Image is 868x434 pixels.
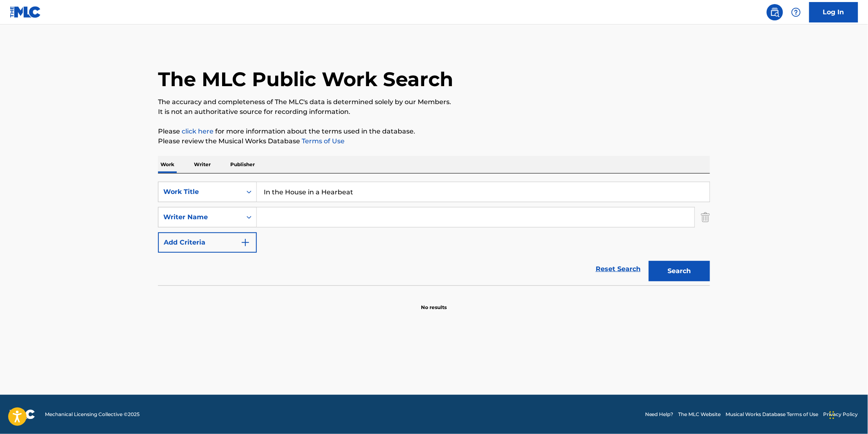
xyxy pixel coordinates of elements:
[158,156,177,173] p: Work
[182,127,214,135] a: click here
[10,6,41,18] img: MLC Logo
[158,97,710,107] p: The accuracy and completeness of The MLC's data is determined solely by our Members.
[158,136,710,146] p: Please review the Musical Works Database
[158,67,453,91] h1: The MLC Public Work Search
[827,395,868,434] iframe: Chat Widget
[679,411,721,418] a: The MLC Website
[300,137,345,145] a: Terms of Use
[163,187,237,197] div: Work Title
[823,411,858,418] a: Privacy Policy
[830,403,835,427] div: Drag
[421,294,447,311] p: No results
[726,411,819,418] a: Musical Works Database Terms of Use
[10,410,35,419] img: logo
[45,411,140,418] span: Mechanical Licensing Collective © 2025
[191,156,213,173] p: Writer
[701,207,710,227] img: Delete Criterion
[240,238,250,247] img: 9d2ae6d4665cec9f34b9.svg
[645,411,674,418] a: Need Help?
[791,7,801,17] img: help
[770,7,780,17] img: search
[158,182,710,285] form: Search Form
[592,260,645,278] a: Reset Search
[163,212,237,222] div: Writer Name
[788,4,804,20] div: Help
[767,4,783,20] a: Public Search
[158,107,710,117] p: It is not an authoritative source for recording information.
[649,261,710,281] button: Search
[228,156,257,173] p: Publisher
[809,2,858,22] a: Log In
[158,232,257,253] button: Add Criteria
[158,127,710,136] p: Please for more information about the terms used in the database.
